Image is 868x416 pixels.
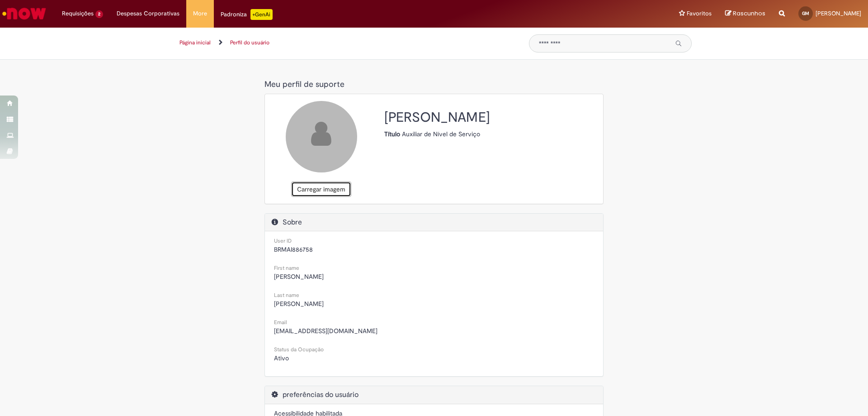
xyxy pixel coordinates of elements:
[1,5,47,23] img: ServiceNow
[402,130,480,138] span: Auxiliar de Nível de Serviço
[274,319,287,326] small: Email
[272,391,596,399] h2: preferências do usuário
[274,273,324,281] span: [PERSON_NAME]
[179,39,211,46] a: Página inicial
[230,39,269,46] a: Perfil do usuário
[274,327,377,335] span: [EMAIL_ADDRESS][DOMAIN_NAME]
[221,9,273,20] div: Padroniza
[193,9,207,18] span: More
[62,9,94,18] span: Requisições
[802,10,809,16] span: GM
[725,10,765,18] a: Rascunhos
[274,245,313,253] span: BRMAI886758
[250,9,273,20] p: +GenAi
[274,346,324,353] small: Status da Ocupação
[264,79,344,90] span: Meu perfil de suporte
[816,10,861,17] span: [PERSON_NAME]
[733,9,765,18] span: Rascunhos
[176,34,515,51] ul: Trilhas de página
[274,237,292,244] small: User ID
[291,182,351,197] button: Carregar imagem
[272,218,596,227] h2: Sobre
[384,130,402,138] strong: Título
[95,10,103,18] span: 2
[274,300,324,308] span: [PERSON_NAME]
[687,9,712,18] span: Favoritos
[274,264,299,272] small: First name
[384,110,596,125] h2: [PERSON_NAME]
[274,292,299,299] small: Last name
[117,9,179,18] span: Despesas Corporativas
[274,354,289,362] span: Ativo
